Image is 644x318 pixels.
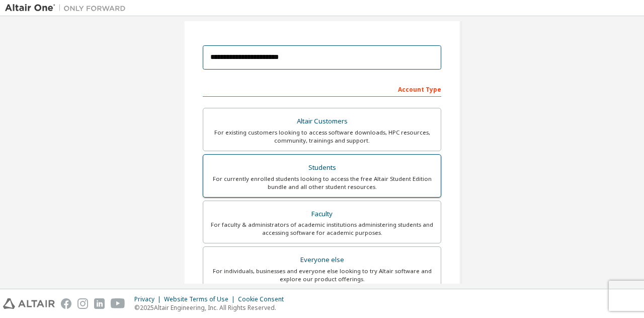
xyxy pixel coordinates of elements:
[209,267,435,283] div: For individuals, businesses and everyone else looking to try Altair software and explore our prod...
[209,207,435,221] div: Faculty
[209,161,435,175] div: Students
[164,295,238,303] div: Website Terms of Use
[94,298,105,309] img: linkedin.svg
[203,81,441,97] div: Account Type
[209,114,435,129] div: Altair Customers
[134,303,290,312] p: © 2025 Altair Engineering, Inc. All Rights Reserved.
[209,253,435,267] div: Everyone else
[61,298,71,309] img: facebook.svg
[77,298,88,309] img: instagram.svg
[111,298,125,309] img: youtube.svg
[3,298,55,309] img: altair_logo.svg
[209,175,435,191] div: For currently enrolled students looking to access the free Altair Student Edition bundle and all ...
[209,221,435,237] div: For faculty & administrators of academic institutions administering students and accessing softwa...
[134,295,164,303] div: Privacy
[5,3,131,13] img: Altair One
[209,129,435,145] div: For existing customers looking to access software downloads, HPC resources, community, trainings ...
[238,295,290,303] div: Cookie Consent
